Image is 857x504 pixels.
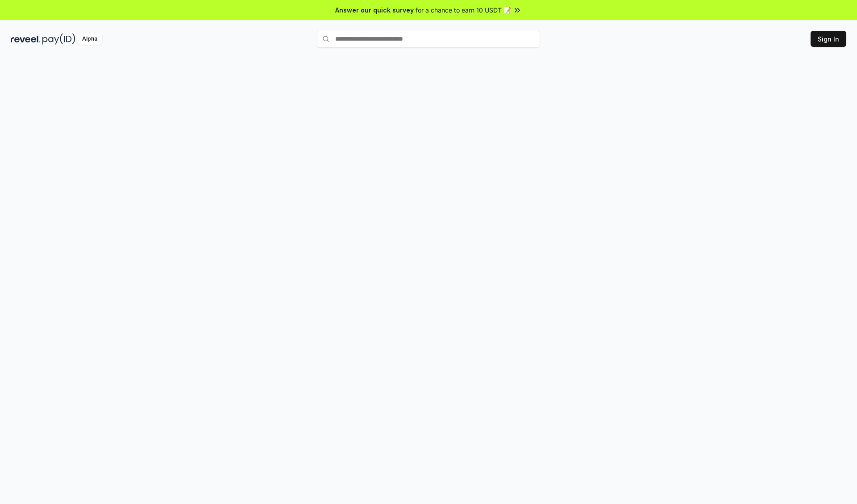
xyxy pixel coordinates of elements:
img: pay_id [42,33,75,45]
button: Sign In [811,31,846,47]
img: reveel_dark [11,33,41,45]
span: Answer our quick survey [335,5,414,15]
div: Alpha [77,33,102,45]
span: for a chance to earn 10 USDT 📝 [416,5,511,15]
